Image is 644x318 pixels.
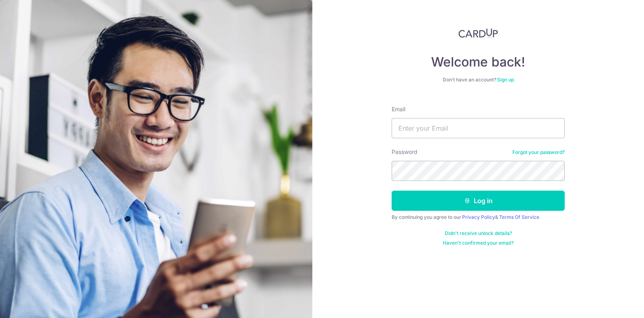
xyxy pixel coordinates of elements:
[458,28,498,38] img: CardUp Logo
[499,214,539,220] a: Terms Of Service
[462,214,495,220] a: Privacy Policy
[445,230,512,237] a: Didn't receive unlock details?
[392,77,565,83] div: Don’t have an account?
[392,118,565,138] input: Enter your Email
[392,214,565,220] div: By continuing you agree to our &
[443,240,514,246] a: Haven't confirmed your email?
[392,191,565,211] button: Log in
[392,54,565,70] h4: Welcome back!
[497,77,514,83] a: Sign up
[392,148,417,156] label: Password
[392,105,405,113] label: Email
[512,149,565,156] a: Forgot your password?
